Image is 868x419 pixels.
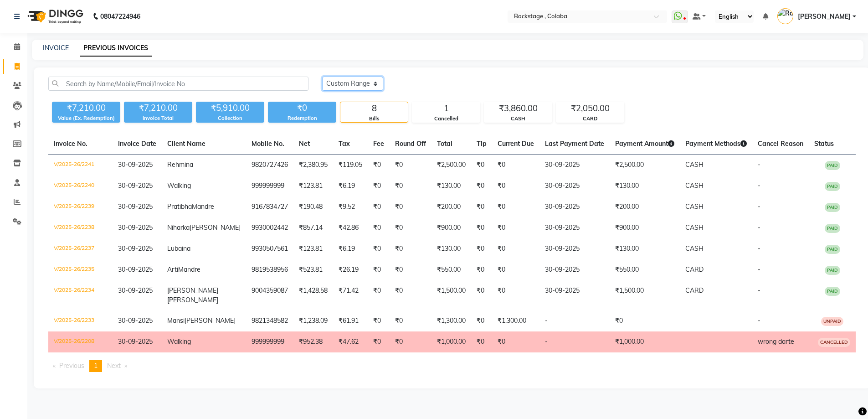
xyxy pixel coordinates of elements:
td: ₹71.42 [333,280,368,310]
td: V/2025-26/2234 [48,280,113,310]
span: Cancel Reason [758,140,803,148]
span: Tip [477,140,487,148]
div: ₹3,860.00 [484,102,552,115]
span: Previous [59,362,84,370]
span: Net [299,140,310,148]
td: ₹1,428.58 [293,280,333,310]
td: ₹9.52 [333,197,368,217]
td: ₹550.00 [431,259,471,280]
div: Value (Ex. Redemption) [52,114,120,122]
span: [PERSON_NAME] [798,12,851,21]
td: ₹0 [390,259,431,280]
td: ₹0 [368,280,390,310]
td: ₹1,300.00 [431,310,471,331]
span: PAID [825,182,840,191]
td: ₹900.00 [431,217,471,238]
td: ₹0 [492,238,539,259]
td: ₹119.05 [333,155,368,176]
span: Total [437,140,452,148]
img: logo [23,4,86,29]
td: ₹130.00 [610,176,680,197]
span: 30-09-2025 [118,265,153,274]
td: ₹1,000.00 [610,331,680,352]
span: PAID [825,287,840,296]
span: CANCELLED [818,338,850,347]
td: 30-09-2025 [539,238,610,259]
span: - [758,181,760,190]
td: ₹47.62 [333,331,368,352]
span: [PERSON_NAME] [185,316,236,325]
td: ₹0 [368,331,390,352]
td: ₹0 [492,155,539,176]
td: ₹42.86 [333,217,368,238]
span: 30-09-2025 [118,244,153,253]
nav: Pagination [48,360,856,372]
td: ₹0 [471,176,492,197]
span: Tax [339,140,350,148]
td: ₹6.19 [333,238,368,259]
span: Invoice Date [118,140,156,148]
td: 999999999 [246,176,293,197]
div: ₹7,210.00 [124,102,192,114]
div: CASH [484,115,552,123]
span: - [758,202,760,211]
td: ₹0 [492,331,539,352]
td: ₹0 [368,197,390,217]
div: ₹5,910.00 [196,102,264,114]
td: ₹0 [390,280,431,310]
span: Round Off [395,140,426,148]
td: V/2025-26/2239 [48,197,113,217]
td: ₹0 [390,197,431,217]
div: 1 [412,102,480,115]
span: 30-09-2025 [118,181,153,190]
div: Redemption [268,114,336,122]
td: ₹2,500.00 [431,155,471,176]
td: V/2025-26/2208 [48,331,113,352]
td: ₹952.38 [293,331,333,352]
span: CARD [685,286,704,295]
td: ₹6.19 [333,176,368,197]
td: ₹0 [610,310,680,331]
td: - [539,310,610,331]
td: ₹0 [492,176,539,197]
span: Pratibha [167,202,192,211]
span: 30-09-2025 [118,223,153,232]
td: ₹0 [471,331,492,352]
span: Walking [167,337,191,346]
span: Arti [167,265,178,274]
span: Mobile No. [252,140,284,148]
span: 30-09-2025 [118,286,153,295]
div: CARD [556,115,624,123]
td: ₹190.48 [293,197,333,217]
td: V/2025-26/2235 [48,259,113,280]
span: - [758,223,760,232]
span: Client Name [167,140,205,148]
span: Mansi [167,316,185,325]
a: PREVIOUS INVOICES [80,40,152,57]
td: ₹0 [390,331,431,352]
td: ₹0 [390,310,431,331]
td: ₹1,500.00 [431,280,471,310]
td: 9819538956 [246,259,293,280]
td: 9820727426 [246,155,293,176]
span: Mandre [178,265,200,274]
span: [PERSON_NAME] [167,296,218,304]
td: ₹0 [492,259,539,280]
td: V/2025-26/2237 [48,238,113,259]
td: ₹61.91 [333,310,368,331]
td: ₹200.00 [610,197,680,217]
td: ₹1,000.00 [431,331,471,352]
td: V/2025-26/2241 [48,155,113,176]
span: Invoice No. [54,140,87,148]
td: ₹200.00 [431,197,471,217]
span: CASH [685,244,704,253]
td: ₹0 [492,217,539,238]
td: ₹130.00 [610,238,680,259]
span: 30-09-2025 [118,160,153,169]
td: 30-09-2025 [539,176,610,197]
div: ₹2,050.00 [556,102,624,115]
td: - [539,331,610,352]
td: ₹130.00 [431,238,471,259]
span: - [758,286,760,295]
span: 30-09-2025 [118,316,153,325]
